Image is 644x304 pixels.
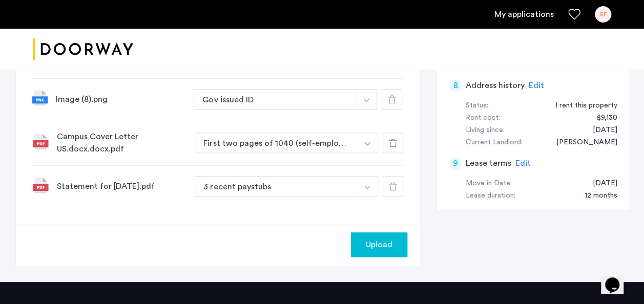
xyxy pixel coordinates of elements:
div: 12 months [574,190,617,202]
h5: Lease terms [466,157,511,169]
img: arrow [363,98,369,102]
img: file [32,90,48,105]
button: button [195,133,358,153]
button: button [357,133,378,153]
div: Status: [466,100,488,112]
div: Image (8).png [56,93,185,105]
div: Rent cost: [466,112,500,124]
div: 9 [449,157,462,169]
div: Statement for [DATE].pdf [57,180,186,192]
img: file [32,133,49,149]
a: Favorites [568,8,580,20]
span: Upload [366,238,392,251]
div: 09/07/2023 [583,124,617,137]
div: SF [595,6,611,23]
iframe: chat widget [601,263,634,294]
span: Edit [529,81,544,90]
div: 8 [449,79,462,92]
button: button [351,232,407,257]
a: Cazamio logo [33,30,133,69]
div: Lease duration: [466,190,515,202]
span: Edit [515,159,531,167]
button: button [194,89,357,110]
img: logo [33,30,133,69]
a: My application [494,8,554,20]
div: Living since: [466,124,505,137]
div: Current Landlord: [466,137,523,149]
img: file [32,177,49,193]
button: button [195,176,358,197]
img: arrow [364,142,370,146]
img: arrow [364,185,370,189]
button: button [356,89,377,110]
div: I rent this property [545,100,617,112]
button: button [357,176,378,197]
div: $9,130 [587,112,617,124]
div: 09/01/2025 [583,178,617,190]
h5: Address history [466,79,525,92]
div: Maxwell Tejida [546,137,617,149]
div: Campus Cover Letter US.docx.docx.pdf [57,131,186,155]
div: Move in Date: [466,178,512,190]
